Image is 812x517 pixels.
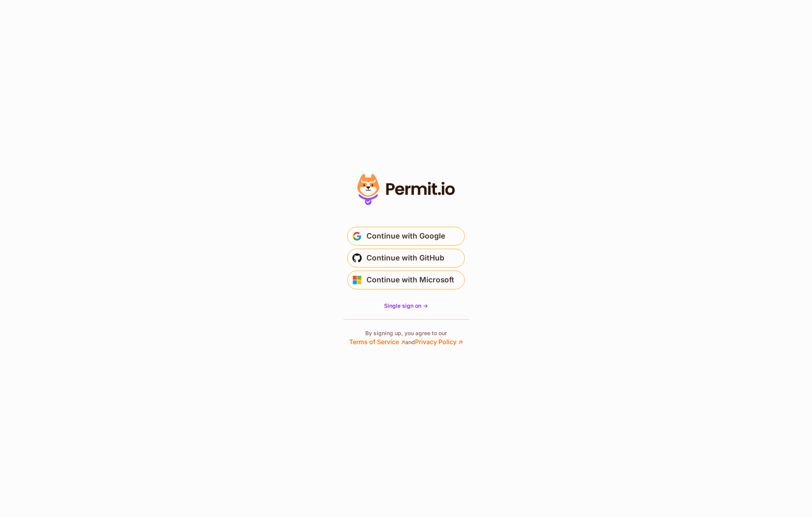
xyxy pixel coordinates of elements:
[366,274,454,286] span: Continue with Microsoft
[349,338,405,346] a: Terms of Service ↗
[384,302,428,310] a: Single sign on ->
[349,329,463,346] p: By signing up, you agree to our and
[347,227,465,246] button: Continue with Google
[415,338,463,346] a: Privacy Policy ↗
[347,271,465,289] button: Continue with Microsoft
[366,252,444,264] span: Continue with GitHub
[384,302,428,309] span: Single sign on ->
[366,230,445,242] span: Continue with Google
[347,249,465,267] button: Continue with GitHub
